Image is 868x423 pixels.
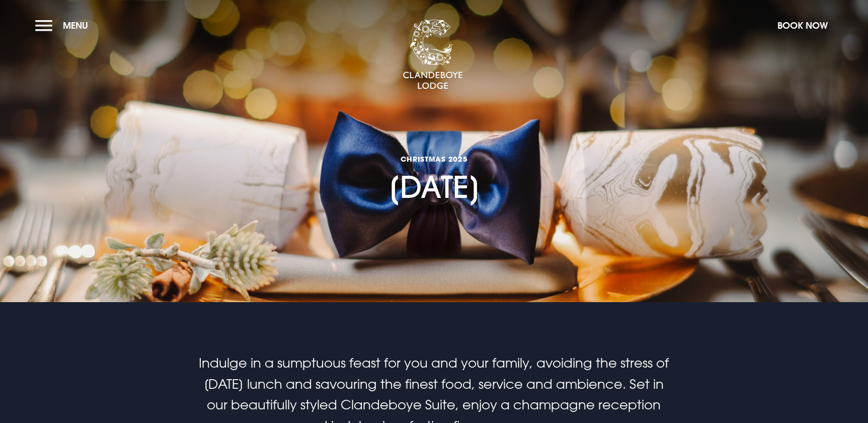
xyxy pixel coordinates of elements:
span: CHRISTMAS 2025 [388,154,481,164]
button: Menu [35,15,93,36]
span: Menu [63,20,88,31]
button: Book Now [772,15,833,36]
img: Clandeboye Lodge [403,20,463,90]
h1: [DATE] [388,102,481,205]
